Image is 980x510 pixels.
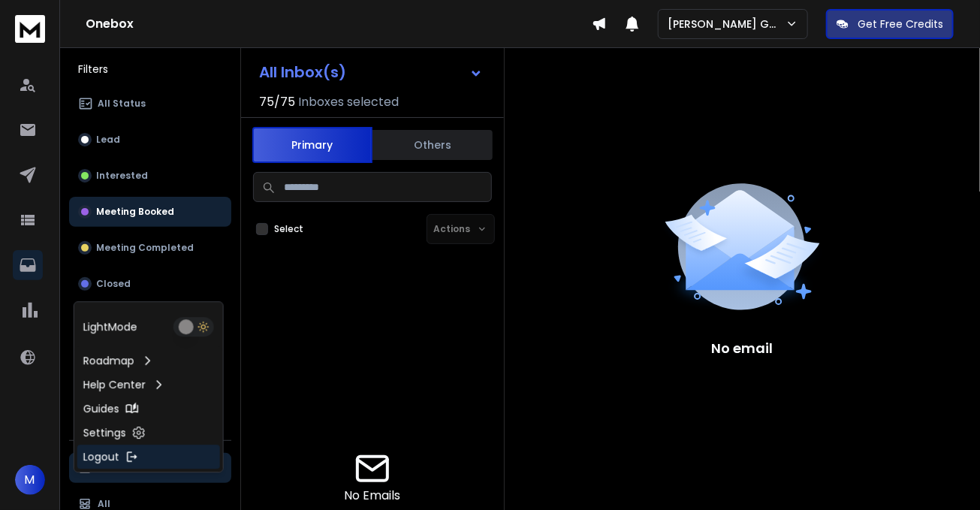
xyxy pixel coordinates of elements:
button: All Status [69,89,231,119]
h1: Onebox [86,15,592,33]
label: Select [274,223,303,235]
span: 75 / 75 [259,93,295,111]
button: Wrong person [69,341,231,371]
p: Meeting Completed [96,242,194,254]
p: Logout [83,449,119,464]
button: All Inbox(s) [247,57,495,87]
p: Get Free Credits [858,17,943,32]
button: Meeting Booked [69,197,231,227]
button: Primary [252,127,372,163]
button: Others [372,128,493,161]
p: All [98,498,110,510]
p: No email [712,338,773,359]
p: Help Center [83,377,146,392]
button: Inbox [69,453,231,483]
p: Interested [96,170,148,182]
a: Help Center [77,373,220,397]
h3: Filters [69,59,231,80]
h1: All Inbox(s) [259,65,346,80]
p: Roadmap [83,353,134,368]
p: [PERSON_NAME] Group [668,17,786,32]
button: Out of office [69,305,231,335]
p: Settings [83,425,126,440]
button: Closed [69,269,231,299]
button: Get Free Credits [826,9,954,39]
p: All Status [98,98,146,110]
button: Not Interested [69,377,231,407]
p: Light Mode [83,319,137,334]
a: Guides [77,397,220,421]
button: Meeting Completed [69,233,231,263]
p: Guides [83,401,119,416]
a: Roadmap [77,349,220,373]
p: Lead [96,134,120,146]
button: M [15,465,45,495]
h3: Inboxes selected [298,93,399,111]
p: Closed [96,278,131,290]
button: Interested [69,161,231,191]
button: Lead [69,125,231,155]
img: logo [15,15,45,43]
p: Meeting Booked [96,206,174,218]
a: Settings [77,421,220,445]
p: No Emails [345,487,401,505]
